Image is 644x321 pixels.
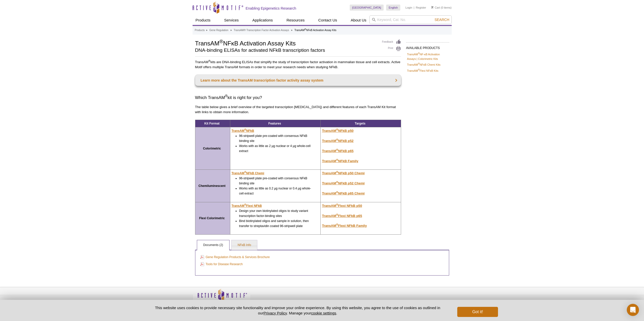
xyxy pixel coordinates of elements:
a: TransAM®NFkB p50 [322,129,354,133]
u: TransAM NFkB p50 Chemi [322,171,365,175]
h1: TransAM NFκB Activation Assay Kits [195,39,377,47]
a: TransAM®NFkB Chemi [232,171,264,176]
a: TransAM®Flexi NFkB p50 [322,204,362,208]
li: 96-stripwell plate pre-coated with consensus NFkB binding site [239,176,314,186]
button: cookie settings [311,311,336,315]
div: Open Intercom Messenger [627,304,639,316]
a: TransAM®NFkB [232,128,254,133]
sup: ® [336,223,338,226]
a: Products [193,15,214,25]
table: Click to Verify - This site chose Symantec SSL for secure e-commerce and confidential communicati... [395,296,433,307]
a: TransAM®NFkB p50 Chemi [322,171,365,175]
u: TransAM NFkB p50 [322,129,354,133]
sup: ® [336,138,338,141]
u: TransAM Flexi NFkB p65 [322,214,362,218]
sup: ® [209,59,211,62]
strong: Chemiluminescent [198,184,225,188]
a: Contact Us [315,15,340,25]
sup: ® [305,28,306,31]
a: Learn more about the TransAM transcription factor activity assay system [195,75,401,86]
a: TransAM®NFkB Family [322,159,358,163]
h3: Which TransAM kit is right for you? [195,95,401,101]
sup: ® [336,158,338,161]
sup: ® [225,94,227,98]
h2: Enabling Epigenetics Research [246,6,296,11]
li: » [230,29,232,32]
a: Register [416,6,426,9]
strong: Flexi Colorimetric [199,216,225,220]
sup: ® [219,39,223,44]
a: TransAM®NFkB p65 [322,149,354,153]
a: Documents (2) [197,240,229,250]
button: Got it! [457,307,498,317]
sup: ® [244,203,246,206]
sup: ® [336,181,338,184]
a: Services [221,15,242,25]
u: TransAM NFkB Chemi [232,171,264,175]
p: TransAM kits are DNA-binding ELISAs that simplify the study of transcription factor activation in... [195,60,401,70]
h2: AVAILABLE PRODUCTS [406,42,449,51]
li: Works with as little as 0.2 µg nuclear or 0.4 µg whole-cell extract [239,186,314,196]
sup: ® [336,191,338,194]
li: » [291,29,293,32]
strong: Colorimetric [203,147,221,150]
a: TransAM®NFκB Chemi Kits [407,62,441,67]
a: Resources [283,15,308,25]
sup: ® [336,203,338,206]
a: TransAM®NFkB p65 Chemi [322,191,365,195]
a: TransAM®NF-κB Activation Assays | Colorimetric Kits [407,52,448,61]
u: TransAM NFkB Family [322,159,358,163]
span: Search [434,18,449,22]
p: This website uses cookies to provide necessary site functionality and improve your online experie... [146,305,449,316]
u: TransAM Flexi NFkB [232,204,262,208]
a: [GEOGRAPHIC_DATA] [350,5,384,11]
a: TransAM®NFkB p52 [322,139,354,143]
li: | [414,5,414,11]
u: TransAM NFkB p65 Chemi [322,191,365,195]
u: TransAM NFkB p52 [322,139,354,143]
sup: ® [244,128,246,131]
sup: ® [418,63,420,65]
u: TransAM Flexi NFkB Family [322,224,367,228]
a: TransAM® Transcription Factor Activation Assays [234,28,289,33]
strong: Kit Format [204,122,220,125]
a: Gene Regulation [209,28,228,33]
strong: Targets [355,122,365,125]
a: Print [382,46,401,52]
a: Feedback [382,39,401,45]
button: Search [433,17,451,22]
sup: ® [418,52,420,55]
u: TransAM NFkB p52 Chemi [322,181,365,185]
img: Your Cart [431,6,433,9]
a: Applications [249,15,276,25]
li: » [206,29,207,32]
sup: ® [336,148,338,151]
img: Active Motif, [193,287,251,308]
li: (0 items) [431,5,452,11]
a: Gene Regulation Products & Services Brochure [200,254,270,260]
li: Works with as little as 2 µg nuclear or 4 µg whole-cell extract [239,143,314,154]
li: 96-stripwell plate pre-coated with consensus NFkB binding site [239,133,314,143]
a: Privacy Policy [263,311,287,315]
a: English [386,5,400,11]
a: Products [195,28,205,33]
input: Keyword, Cat. No. [369,15,452,24]
a: TransAM®Flexi NFkB [232,203,262,208]
a: TransAM®Flexi NFκB Kits [407,68,439,73]
a: TransAM®NFkB p52 Chemi [322,181,365,185]
a: NFκB Info [232,240,257,250]
li: Bind biotinylated oligos and sample in solution, then transfer to streptavidin coated 96-stripwel... [239,218,314,229]
a: About Us [348,15,369,25]
a: Cart [431,6,440,9]
a: TransAM®Flexi NFkB p65 [322,214,362,218]
strong: Features [268,122,281,125]
a: TransAM®Flexi NFkB Family [322,224,367,228]
li: TransAM NFκB Activation Assay Kits [294,29,336,32]
sup: ® [418,68,420,71]
u: TransAM NFkB [232,129,254,133]
li: Design your own biotinylated oligos to study variant transcription factor-binding sites [239,208,314,218]
u: TransAM NFkB p65 [322,149,354,153]
p: The table below gives a brief overview of the targeted transcription [MEDICAL_DATA]) and differen... [195,105,401,115]
sup: ® [336,213,338,216]
sup: ® [336,128,338,131]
